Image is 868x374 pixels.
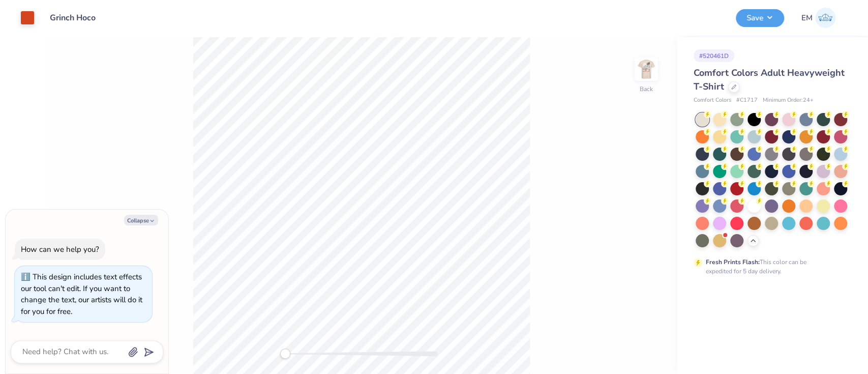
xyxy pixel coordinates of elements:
span: Comfort Colors [694,96,731,105]
div: This color can be expedited for 5 day delivery. [706,257,831,276]
div: How can we help you? [21,244,99,254]
span: # C1717 [736,96,758,105]
a: EM [797,8,840,28]
strong: Fresh Prints Flash: [706,258,760,266]
div: # 520461D [694,49,734,62]
span: Comfort Colors Adult Heavyweight T-Shirt [694,67,845,93]
div: Back [640,84,653,94]
span: Minimum Order: 24 + [763,96,814,105]
button: Save [736,9,784,27]
img: Back [636,59,656,79]
div: Accessibility label [280,349,290,359]
span: EM [801,12,813,24]
input: Untitled Design [42,8,117,28]
button: Collapse [124,215,158,225]
div: This design includes text effects our tool can't edit. If you want to change the text, our artist... [21,272,142,317]
img: Emily Mcclelland [815,8,835,28]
